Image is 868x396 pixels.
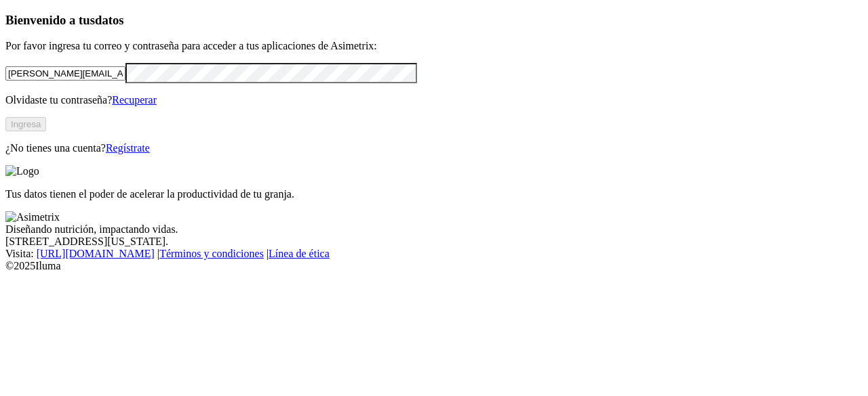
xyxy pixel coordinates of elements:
[5,188,863,200] p: Tus datos tienen el poder de acelerar la productividad de tu granja.
[269,248,330,259] a: Línea de ética
[5,13,863,28] h3: Bienvenido a tus
[5,117,46,131] button: Ingresa
[5,142,863,154] p: ¿No tienes una cuenta?
[5,248,863,260] div: Visita : | |
[5,223,863,236] div: Diseñando nutrición, impactando vidas.
[5,66,125,81] input: Tu correo
[37,248,155,259] a: [URL][DOMAIN_NAME]
[5,94,863,106] p: Olvidaste tu contraseña?
[95,13,124,27] span: datos
[5,165,39,177] img: Logo
[112,94,157,106] a: Recuperar
[5,211,60,223] img: Asimetrix
[5,236,863,248] div: [STREET_ADDRESS][US_STATE].
[159,248,264,259] a: Términos y condiciones
[5,40,863,52] p: Por favor ingresa tu correo y contraseña para acceder a tus aplicaciones de Asimetrix:
[5,260,863,272] div: © 2025 Iluma
[106,142,150,154] a: Regístrate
